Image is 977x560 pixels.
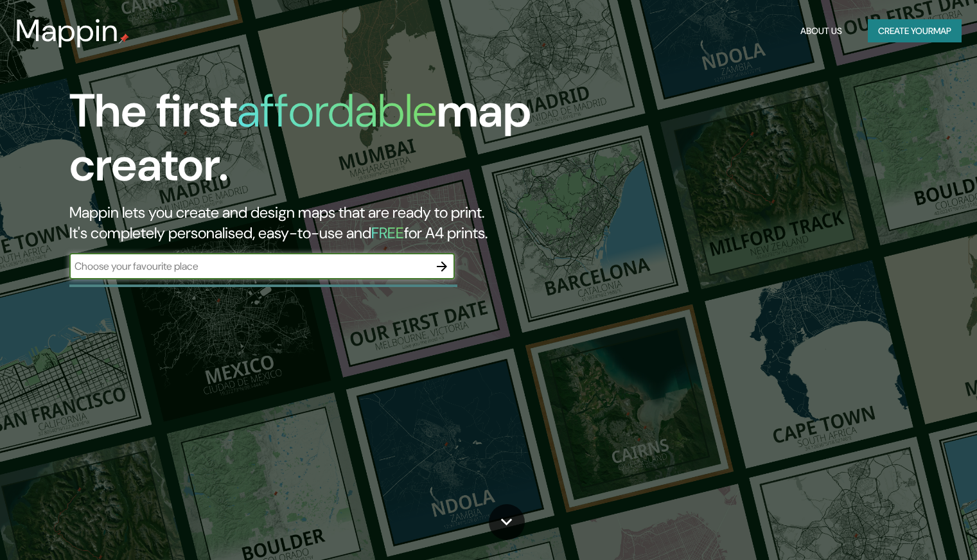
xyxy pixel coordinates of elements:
h3: Mappin [15,13,119,49]
button: Create yourmap [868,19,962,43]
h5: FREE [371,223,404,243]
h2: Mappin lets you create and design maps that are ready to print. It's completely personalised, eas... [69,202,558,243]
input: Choose your favourite place [69,259,429,274]
img: mappin-pin [119,33,129,44]
iframe: Help widget launcher [863,510,963,546]
h1: affordable [237,81,437,141]
button: About Us [795,19,847,43]
h1: The first map creator. [69,84,558,202]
